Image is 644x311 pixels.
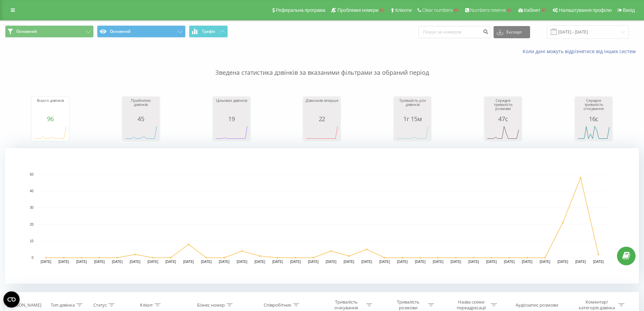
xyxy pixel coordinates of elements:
[30,206,34,210] text: 30
[433,260,444,264] text: [DATE]
[33,98,67,115] div: Всього дзвінків
[470,7,506,13] span: Numbers reserve
[97,25,186,38] button: Основний
[41,260,51,264] text: [DATE]
[112,260,123,264] text: [DATE]
[5,148,639,284] svg: A chart.
[276,7,326,13] span: Реферальна програма
[305,115,339,122] div: 22
[5,55,639,77] p: Зведена статистика дзвінків за вказаними фільтрами за обраний період
[577,299,617,311] div: Коментар/категорія дзвінка
[577,115,611,122] div: 16с
[308,260,319,264] text: [DATE]
[58,260,69,264] text: [DATE]
[183,260,194,264] text: [DATE]
[523,48,639,54] a: Коли дані можуть відрізнятися вiд інших систем
[30,223,34,226] text: 20
[93,302,107,308] div: Статус
[486,98,520,115] div: Середня тривалість розмови
[219,260,230,264] text: [DATE]
[51,302,75,308] div: Тип дзвінка
[30,173,34,176] text: 50
[504,260,515,264] text: [DATE]
[147,260,158,264] text: [DATE]
[419,26,490,38] input: Пошук за номером
[395,7,412,13] span: Клієнти
[379,260,390,264] text: [DATE]
[559,7,612,13] span: Налаштування профілю
[3,291,20,308] button: Open CMP widget
[5,25,94,38] button: Основний
[397,260,408,264] text: [DATE]
[486,115,520,122] div: 47с
[215,122,248,142] svg: A chart.
[524,7,541,13] span: Кабінет
[453,299,489,311] div: Назва схеми переадресації
[189,25,228,38] button: Графік
[30,189,34,193] text: 40
[94,260,105,264] text: [DATE]
[390,299,426,311] div: Тривалість розмови
[215,115,248,122] div: 19
[264,302,291,308] div: Співробітник
[33,122,67,142] svg: A chart.
[494,26,530,38] button: Експорт
[7,302,41,308] div: [PERSON_NAME]
[197,302,225,308] div: Бізнес номер
[237,260,247,264] text: [DATE]
[165,260,176,264] text: [DATE]
[540,260,550,264] text: [DATE]
[577,122,611,142] svg: A chart.
[255,260,265,264] text: [DATE]
[422,7,453,13] span: Clear numbers
[124,98,158,115] div: Прийнятих дзвінків
[30,239,34,243] text: 10
[124,115,158,122] div: 45
[486,122,520,142] svg: A chart.
[593,260,604,264] text: [DATE]
[272,260,283,264] text: [DATE]
[343,260,354,264] text: [DATE]
[486,260,497,264] text: [DATE]
[31,256,33,260] text: 0
[623,7,635,13] span: Вихід
[202,29,215,34] span: Графік
[396,98,429,115] div: Тривалість усіх дзвінків
[468,260,479,264] text: [DATE]
[76,260,87,264] text: [DATE]
[305,98,339,115] div: Дзвонили вперше
[305,122,339,142] svg: A chart.
[557,260,568,264] text: [DATE]
[33,115,67,122] div: 96
[124,122,158,142] svg: A chart.
[328,299,364,311] div: Тривалість очікування
[361,260,372,264] text: [DATE]
[516,302,558,308] div: Аудіозапис розмови
[415,260,426,264] text: [DATE]
[575,260,586,264] text: [DATE]
[290,260,301,264] text: [DATE]
[522,260,533,264] text: [DATE]
[201,260,212,264] text: [DATE]
[396,115,429,122] div: 1г 15м
[130,260,141,264] text: [DATE]
[396,122,429,142] svg: A chart.
[326,260,337,264] text: [DATE]
[140,302,153,308] div: Клієнт
[16,29,37,34] span: Основний
[337,7,378,13] span: Проблемні номери
[451,260,461,264] text: [DATE]
[577,98,611,115] div: Середня тривалість очікування
[215,98,248,115] div: Цільових дзвінків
